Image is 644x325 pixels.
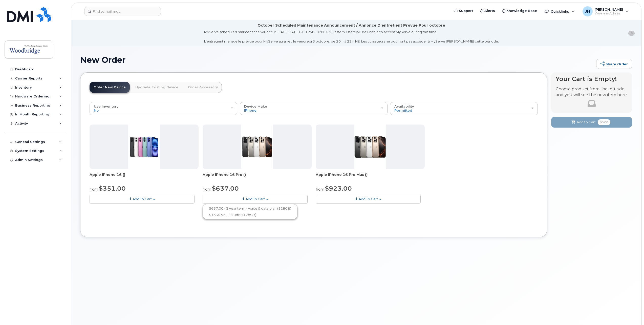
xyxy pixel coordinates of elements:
span: Add To Cart [133,197,152,201]
button: Device Make iPhone [240,102,388,115]
img: phone23926.JPG [354,125,386,169]
button: Add To Cart [90,195,195,204]
a: $637.00 - 3 year term - voice & data plan (128GB) [204,205,296,212]
button: Add To Cart [203,195,308,204]
span: Add To Cart [246,197,265,201]
span: $351.00 [99,185,126,192]
div: Apple iPhone 16 Pro () [203,172,312,182]
img: phone23921.JPG [241,125,273,169]
a: $1335.96 - no term (128GB) [204,212,296,218]
button: Add To Cart [316,195,421,204]
button: close notification [628,31,635,36]
img: phone23917.JPG [128,125,160,169]
a: Order New Device [90,82,130,93]
span: Add To Cart [359,197,378,201]
h1: New Order [80,55,594,64]
div: MyServe scheduled maintenance will occur [DATE][DATE] 8:00 PM - 10:00 PM Eastern. Users will be u... [204,30,499,44]
p: Choose product from the left side and you will see the new item here. [556,86,628,98]
span: Use Inventory [94,104,119,108]
small: from [203,187,211,192]
button: Availability Permitted [390,102,538,115]
button: Use Inventory No [90,102,237,115]
span: Device Make [244,104,267,108]
a: Share Order [596,59,632,69]
span: $0.00 [598,119,610,125]
span: $923.00 [325,185,352,192]
span: Add to Cart [577,120,596,125]
span: iPhone [244,108,256,112]
span: Availability [394,104,414,108]
div: Apple iPhone 16 () [90,172,199,182]
a: Upgrade Existing Device [131,82,182,93]
span: Permitted [394,108,412,112]
small: from [90,187,98,192]
span: $637.00 [212,185,239,192]
a: Order Accessory [184,82,222,93]
span: No [94,108,99,112]
button: Add to Cart $0.00 [551,117,632,127]
div: Apple iPhone 16 Pro Max () [316,172,425,182]
small: from [316,187,324,192]
h4: Your Cart is Empty! [556,75,628,82]
div: October Scheduled Maintenance Announcement / Annonce D'entretient Prévue Pour octobre [257,23,445,28]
